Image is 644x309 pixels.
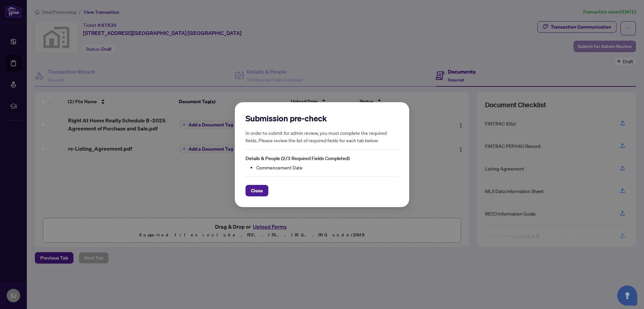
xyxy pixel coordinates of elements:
[256,163,398,171] li: Commencement Date
[617,285,637,306] button: Open asap
[246,113,398,124] h2: Submission pre-check
[246,155,350,161] span: Details & People (2/3 Required Fields Completed)
[246,185,268,196] button: Close
[251,185,263,196] span: Close
[246,129,398,144] h5: In order to submit for admin review, you must complete the required fields. Please review the lis...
